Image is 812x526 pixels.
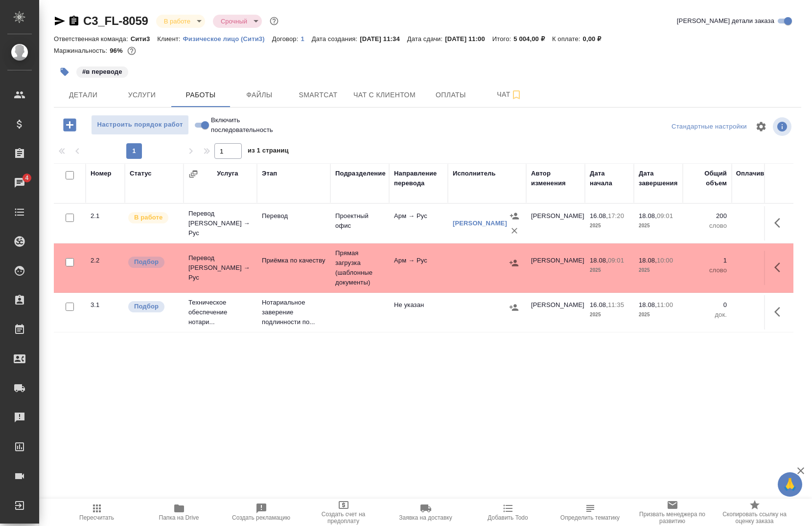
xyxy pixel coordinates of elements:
div: 3.1 [91,300,120,310]
div: В работе [213,15,262,28]
p: 1 [737,256,786,265]
p: 2025 [639,310,678,320]
p: 10:00 [657,257,673,264]
p: 11:00 [657,301,673,308]
p: Договор: [272,35,301,43]
p: слово [737,221,786,231]
button: Здесь прячутся важные кнопки [768,256,792,279]
div: Этап [262,169,277,178]
button: Папка на Drive [138,499,220,526]
p: 18.08, [639,212,657,219]
div: Дата начала [590,169,629,188]
span: Smartcat [295,89,342,101]
p: 2025 [590,310,629,320]
button: Создать счет на предоплату [302,499,385,526]
button: Создать рекламацию [220,499,302,526]
p: 18.08, [639,301,657,308]
div: Дата завершения [639,169,678,188]
a: 4 [2,171,37,195]
svg: Подписаться [510,89,522,101]
p: 0,00 ₽ [583,35,609,43]
button: Здесь прячутся важные кнопки [768,300,792,324]
p: [DATE] 11:34 [360,35,407,43]
span: в переводе [75,67,129,75]
button: Здесь прячутся важные кнопки [768,211,792,235]
p: Нотариальное заверение подлинности по... [262,298,325,327]
p: Подбор [134,302,159,311]
p: Физическое лицо (Сити3) [183,35,272,43]
span: Включить последовательность [211,115,292,135]
span: Чат [486,88,533,101]
span: Папка на Drive [159,514,199,521]
div: Можно подбирать исполнителей [127,300,179,313]
button: Назначить [507,300,521,315]
p: слово [737,265,786,275]
td: Не указан [389,295,448,329]
a: C3_FL-8059 [83,14,148,27]
span: Призвать менеджера по развитию [637,511,708,525]
button: 🙏 [778,472,802,497]
span: Настроить порядок работ [96,119,184,131]
p: Клиент: [157,35,183,43]
p: [DATE] 11:00 [445,35,492,43]
div: Услуга [217,169,238,178]
a: 1 [301,34,311,43]
p: 17:20 [608,212,624,219]
p: Приёмка по качеству [262,256,325,265]
span: Услуги [118,89,165,101]
p: слово [688,221,727,231]
p: В работе [134,213,162,222]
div: Автор изменения [531,169,580,188]
p: 1 [301,35,311,43]
p: 200 [688,211,727,221]
div: Исполнитель [453,169,496,178]
p: #в переводе [82,67,122,77]
div: Статус [130,169,152,178]
span: [PERSON_NAME] детали заказа [677,16,774,26]
span: Создать рекламацию [232,514,290,521]
p: 11:35 [608,301,624,308]
p: 16.08, [590,212,608,219]
span: Заявка на доставку [399,514,452,521]
p: 200 [737,211,786,221]
td: Перевод [PERSON_NAME] → Рус [184,248,257,287]
p: 96% [110,47,125,54]
span: Скопировать ссылку на оценку заказа [719,511,790,525]
span: 4 [19,173,34,183]
td: Перевод [PERSON_NAME] → Рус [184,204,257,243]
p: 5 004,00 ₽ [513,35,552,43]
p: Ответственная команда: [54,35,131,43]
button: Настроить порядок работ [91,115,189,135]
span: Определить тематику [560,514,620,521]
button: Добавить работу [56,115,83,135]
span: Пересчитать [79,514,114,521]
button: Заявка на доставку [385,499,467,526]
span: Детали [60,89,107,101]
span: Добавить Todo [487,514,528,521]
div: В работе [156,15,205,28]
div: 2.2 [91,256,120,265]
button: Скопировать ссылку на оценку заказа [714,499,796,526]
td: Прямая загрузка (шаблонные документы) [330,243,389,292]
p: Дата сдачи: [407,35,445,43]
td: Арм → Рус [389,206,448,241]
span: Файлы [236,89,283,101]
span: Оплаты [427,89,474,101]
span: 🙏 [782,474,798,495]
button: Срочный [218,17,250,25]
div: Исполнитель выполняет работу [127,211,179,224]
p: 2025 [590,265,629,275]
span: Работы [177,89,224,101]
span: Чат с клиентом [353,89,416,101]
p: 09:01 [657,212,673,219]
td: Техническое обеспечение нотари... [184,293,257,332]
button: Пересчитать [56,499,138,526]
p: 2025 [590,221,629,231]
button: Назначить [507,209,522,223]
p: 18.08, [639,257,657,264]
p: док. [737,310,786,320]
p: 1 [688,256,727,265]
button: Призвать менеджера по развитию [631,499,714,526]
button: Скопировать ссылку [68,15,80,27]
div: split button [669,119,749,134]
